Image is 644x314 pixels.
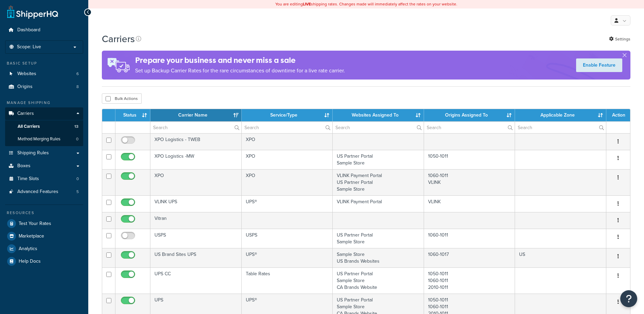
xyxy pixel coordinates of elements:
[76,71,79,77] span: 6
[5,133,83,145] li: Method Merging Rules
[5,68,83,80] li: Websites
[424,195,515,212] td: VLINK
[333,248,424,267] td: Sample Store US Brands Websites
[333,195,424,212] td: VLINK Payment Portal
[17,44,41,50] span: Scope: Live
[333,267,424,294] td: US Partner Portal Sample Store CA Brands Website
[5,186,83,198] li: Advanced Features
[424,150,515,169] td: 1050-1011
[606,109,630,121] th: Action
[515,248,606,267] td: US
[135,55,345,66] h4: Prepare your business and never miss a sale
[5,147,83,159] a: Shipping Rules
[150,109,242,121] th: Carrier Name: activate to sort column ascending
[242,169,333,195] td: XPO
[19,246,37,252] span: Analytics
[5,230,83,242] a: Marketplace
[102,93,142,104] button: Bulk Actions
[576,58,622,72] a: Enable Feature
[5,217,83,230] a: Test Your Rates
[74,124,78,129] span: 13
[76,136,78,142] span: 0
[19,221,51,227] span: Test Your Rates
[242,195,333,212] td: UPS®
[5,81,83,93] a: Origins 8
[150,133,242,150] td: XPO Logistics - TWEB
[424,109,515,121] th: Origins Assigned To: activate to sort column ascending
[18,136,60,142] span: Method Merging Rules
[5,107,83,146] li: Carriers
[424,122,515,133] input: Search
[150,169,242,195] td: XPO
[333,122,424,133] input: Search
[424,248,515,267] td: 1060-1017
[102,51,135,80] img: ad-rules-rateshop-fe6ec290ccb7230408bd80ed9643f0289d75e0ffd9eb532fc0e269fcd187b520.png
[5,243,83,255] a: Analytics
[19,259,41,264] span: Help Docs
[150,267,242,294] td: UPS CC
[242,109,333,121] th: Service/Type: activate to sort column ascending
[5,107,83,120] a: Carriers
[17,111,34,117] span: Carriers
[76,176,79,182] span: 0
[150,212,242,229] td: Vitran
[333,150,424,169] td: US Partner Portal Sample Store
[333,109,424,121] th: Websites Assigned To: activate to sort column ascending
[76,189,79,195] span: 5
[5,255,83,267] a: Help Docs
[242,267,333,294] td: Table Rates
[5,24,83,36] a: Dashboard
[76,84,79,90] span: 8
[5,186,83,198] a: Advanced Features 5
[17,189,58,195] span: Advanced Features
[5,160,83,172] a: Boxes
[5,60,83,66] div: Basic Setup
[150,229,242,248] td: USPS
[5,173,83,185] a: Time Slots 0
[19,233,44,239] span: Marketplace
[5,210,83,216] div: Resources
[17,176,39,182] span: Time Slots
[17,27,40,33] span: Dashboard
[424,169,515,195] td: 1060-1011 VLINK
[150,248,242,267] td: US Brand Sites UPS
[5,100,83,106] div: Manage Shipping
[242,150,333,169] td: XPO
[242,229,333,248] td: USPS
[5,120,83,133] a: All Carriers 13
[115,109,150,121] th: Status: activate to sort column ascending
[515,109,606,121] th: Applicable Zone: activate to sort column ascending
[18,124,40,129] span: All Carriers
[17,84,33,90] span: Origins
[333,229,424,248] td: US Partner Portal Sample Store
[102,32,135,46] h1: Carriers
[150,122,241,133] input: Search
[303,1,311,7] b: LIVE
[333,169,424,195] td: VLINK Payment Portal US Partner Portal Sample Store
[135,66,345,75] p: Set up Backup Carrier Rates for the rare circumstances of downtime for a live rate carrier.
[609,34,630,44] a: Settings
[150,195,242,212] td: VLINK UPS
[620,290,637,307] button: Open Resource Center
[5,81,83,93] li: Origins
[424,267,515,294] td: 1050-1011 1060-1011 2010-1011
[17,163,31,169] span: Boxes
[5,120,83,133] li: All Carriers
[5,173,83,185] li: Time Slots
[515,122,606,133] input: Search
[242,122,333,133] input: Search
[242,133,333,150] td: XPO
[150,150,242,169] td: XPO Logistics -MW
[7,5,58,19] a: ShipperHQ Home
[424,229,515,248] td: 1060-1011
[17,71,36,77] span: Websites
[5,68,83,80] a: Websites 6
[17,150,49,156] span: Shipping Rules
[5,133,83,145] a: Method Merging Rules 0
